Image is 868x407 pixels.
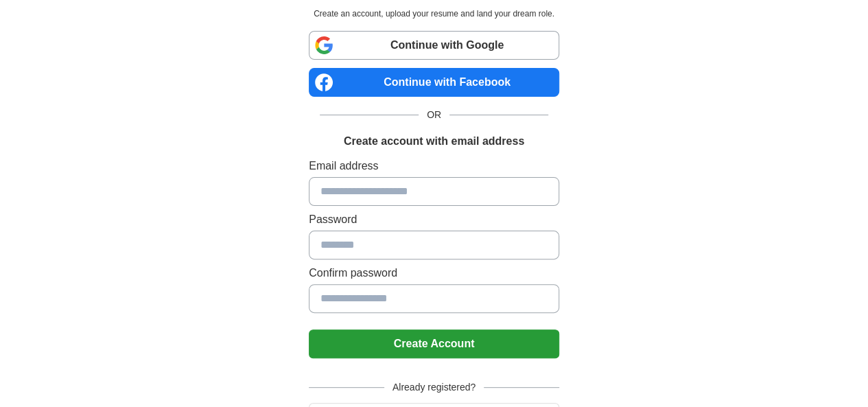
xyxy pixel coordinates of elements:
label: Email address [309,158,559,174]
a: Continue with Facebook [309,68,559,97]
a: Continue with Google [309,31,559,60]
label: Confirm password [309,265,559,281]
span: OR [419,108,449,122]
h1: Create account with email address [344,133,524,150]
button: Create Account [309,329,559,358]
p: Create an account, upload your resume and land your dream role. [312,8,556,20]
span: Already registered? [384,380,484,395]
label: Password [309,211,559,228]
